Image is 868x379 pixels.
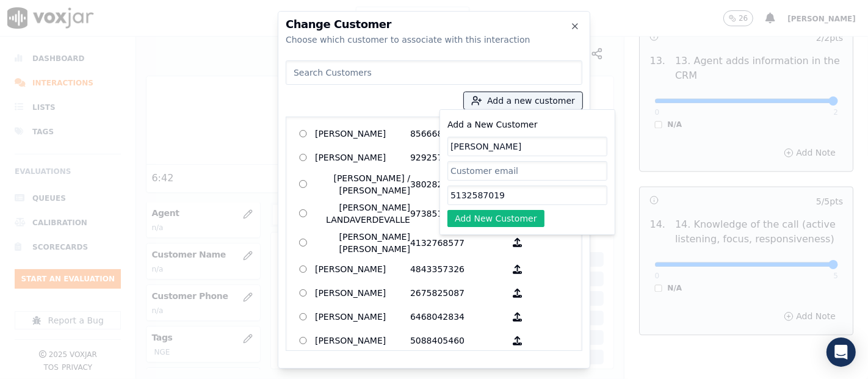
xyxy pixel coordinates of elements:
p: [PERSON_NAME] [315,284,410,303]
p: 3802822863 [410,172,505,197]
p: [PERSON_NAME] [315,260,410,279]
input: [PERSON_NAME] 6468042834 [299,313,307,321]
p: 9292572248 [410,148,505,167]
p: [PERSON_NAME] [315,148,410,167]
input: Search Customers [286,60,582,85]
input: [PERSON_NAME] 8566680251 [299,130,307,138]
p: [PERSON_NAME] [PERSON_NAME] [315,231,410,255]
div: Choose which customer to associate with this interaction [286,34,582,46]
input: [PERSON_NAME] 4843357326 [299,265,307,273]
p: 6468042834 [410,308,505,327]
p: [PERSON_NAME] [315,125,410,143]
p: 2675825087 [410,284,505,303]
input: [PERSON_NAME] 2675825087 [299,289,307,297]
p: 4843357326 [410,260,505,279]
h2: Change Customer [286,19,582,30]
input: [PERSON_NAME] / [PERSON_NAME] 3802822863 [299,180,307,188]
p: 8566680251 [410,125,505,143]
p: 4132768577 [410,231,505,255]
button: Add a new customer [464,92,582,109]
input: [PERSON_NAME] 5088405460 [299,337,307,345]
button: [PERSON_NAME] 5088405460 [505,331,529,350]
p: 9738518662 [410,201,505,226]
input: [PERSON_NAME] LANDAVERDEVALLE 9738518662 [299,209,307,217]
p: [PERSON_NAME] / [PERSON_NAME] [315,172,410,197]
p: [PERSON_NAME] [315,308,410,327]
p: [PERSON_NAME] LANDAVERDEVALLE [315,201,410,226]
button: [PERSON_NAME] 2675825087 [505,284,529,303]
input: [PERSON_NAME] 9292572248 [299,154,307,162]
div: Open Intercom Messenger [826,337,856,367]
button: [PERSON_NAME] [PERSON_NAME] 4132768577 [505,231,529,255]
p: [PERSON_NAME] [315,331,410,350]
input: Customer email [447,161,607,181]
input: Customer name [447,137,607,156]
button: Add New Customer [447,210,544,227]
p: 5088405460 [410,331,505,350]
input: [PERSON_NAME] [PERSON_NAME] 4132768577 [299,239,307,247]
input: Customer phone [447,186,607,205]
button: [PERSON_NAME] 4843357326 [505,260,529,279]
button: [PERSON_NAME] 6468042834 [505,308,529,327]
label: Add a New Customer [447,120,538,129]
